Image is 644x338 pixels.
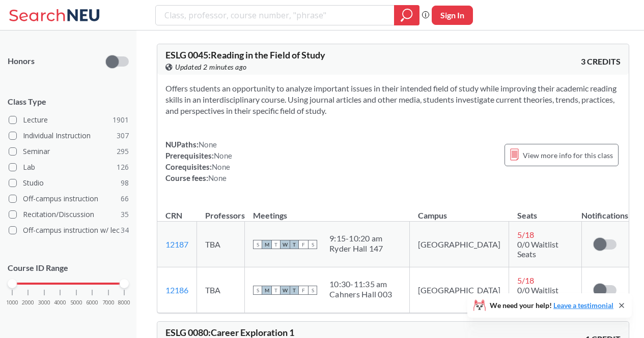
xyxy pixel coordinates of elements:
[410,200,509,222] th: Campus
[490,302,613,309] span: We need your help!
[121,193,129,204] span: 66
[9,224,129,237] label: Off-campus instruction w/ lec
[165,49,325,60] span: ESLG 0045 : Reading in the Field of Study
[553,301,613,310] a: Leave a testimonial
[117,146,129,157] span: 295
[121,225,129,236] span: 34
[9,176,129,190] label: Studio
[208,173,227,182] span: None
[175,62,247,73] span: Updated 2 minutes ago
[271,240,281,249] span: T
[6,300,18,305] span: 1000
[121,209,129,220] span: 35
[22,300,34,305] span: 2000
[394,5,419,25] div: magnifying glass
[118,300,130,305] span: 8000
[117,162,129,173] span: 126
[9,129,129,142] label: Individual Instruction
[432,6,473,25] button: Sign In
[253,240,262,249] span: S
[290,286,299,295] span: T
[8,55,35,67] p: Honors
[262,286,271,295] span: M
[281,286,290,295] span: W
[54,300,66,305] span: 4000
[299,286,308,295] span: F
[401,8,413,22] svg: magnifying glass
[9,161,129,174] label: Lab
[410,267,509,313] td: [GEOGRAPHIC_DATA]
[165,285,188,295] a: 12186
[197,200,245,222] th: Professors
[199,140,217,149] span: None
[581,200,629,222] th: Notifications
[262,240,271,249] span: M
[9,208,129,221] label: Recitation/Discussion
[329,279,392,289] div: 10:30 - 11:35 am
[517,285,558,304] span: 0/0 Waitlist Seats
[165,239,188,249] a: 12187
[517,275,534,285] span: 5 / 18
[212,162,230,171] span: None
[165,139,232,183] div: NUPaths: Prerequisites: Corequisites: Course fees:
[9,145,129,158] label: Seminar
[245,200,410,222] th: Meetings
[253,286,262,295] span: S
[509,200,582,222] th: Seats
[197,267,245,313] td: TBA
[517,239,558,259] span: 0/0 Waitlist Seats
[523,149,613,162] span: View more info for this class
[214,151,232,160] span: None
[9,113,129,127] label: Lecture
[102,300,115,305] span: 7000
[121,177,129,189] span: 98
[8,96,129,107] span: Class Type
[38,300,50,305] span: 3000
[117,130,129,141] span: 307
[299,240,308,249] span: F
[197,222,245,267] td: TBA
[308,240,317,249] span: S
[165,210,182,221] div: CRN
[329,243,383,254] div: Ryder Hall 147
[308,286,317,295] span: S
[113,114,129,126] span: 1901
[281,240,290,249] span: W
[329,289,392,299] div: Cahners Hall 003
[86,300,98,305] span: 6000
[165,327,294,338] span: ESLG 0080 : Career Exploration 1
[517,230,534,239] span: 5 / 18
[8,262,129,274] p: Course ID Range
[165,83,621,116] section: Offers students an opportunity to analyze important issues in their intended field of study while...
[329,233,383,243] div: 9:15 - 10:20 am
[9,192,129,205] label: Off-campus instruction
[581,56,621,67] span: 3 CREDITS
[290,240,299,249] span: T
[271,286,281,295] span: T
[163,7,387,24] input: Class, professor, course number, "phrase"
[410,222,509,267] td: [GEOGRAPHIC_DATA]
[70,300,82,305] span: 5000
